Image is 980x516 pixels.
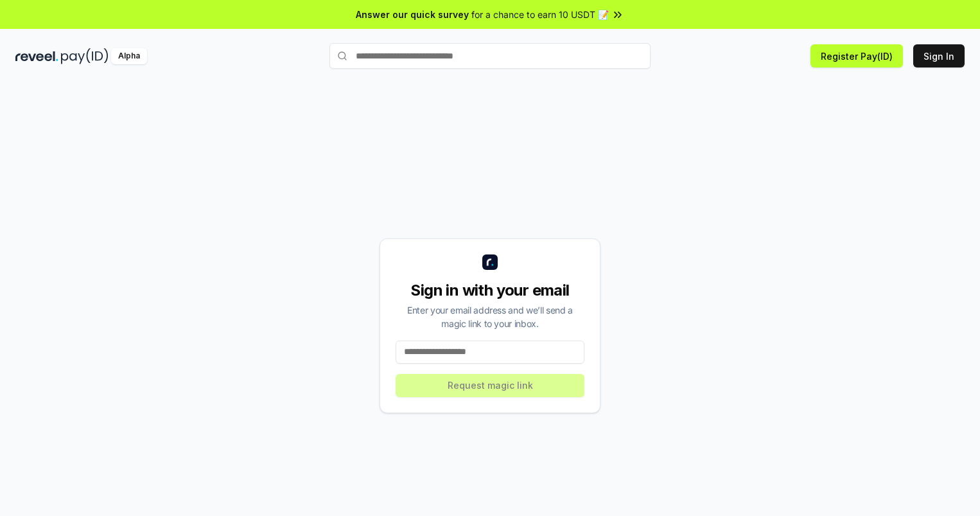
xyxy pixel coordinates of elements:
img: reveel_dark [15,48,58,64]
div: Sign in with your email [396,280,584,301]
div: Alpha [111,48,147,64]
div: Enter your email address and we’ll send a magic link to your inbox. [396,303,584,330]
img: pay_id [61,48,109,64]
button: Register Pay(ID) [810,44,903,67]
img: logo_small [482,254,498,270]
span: Answer our quick survey [356,8,469,21]
button: Sign In [913,44,965,67]
span: for a chance to earn 10 USDT 📝 [471,8,609,21]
